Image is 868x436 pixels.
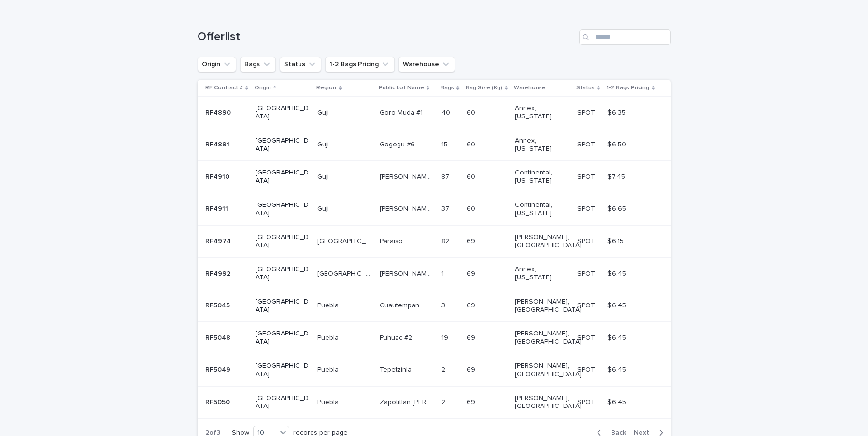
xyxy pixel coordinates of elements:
[256,394,309,411] p: [GEOGRAPHIC_DATA]
[441,300,447,310] p: 3
[607,139,628,149] p: $ 6.50
[317,203,331,213] p: Guji
[316,83,336,93] p: Region
[317,332,341,342] p: Puebla
[441,171,451,181] p: 87
[205,139,231,149] p: RF4891
[280,57,321,72] button: Status
[380,268,435,278] p: Jose Juarez Alonso
[380,332,414,342] p: Puhuac #2
[577,235,597,246] p: SPOT
[467,171,477,181] p: 60
[441,332,450,342] p: 19
[607,171,627,181] p: $ 7.45
[205,171,231,181] p: RF4910
[205,268,232,278] p: RF4992
[607,107,627,117] p: $ 6.35
[380,203,435,213] p: Uraga Harsu Haro lot #3 Natural
[514,83,546,93] p: Warehouse
[577,300,597,310] p: SPOT
[380,139,417,149] p: Gogogu #6
[467,268,477,278] p: 69
[467,139,477,149] p: 60
[441,107,452,117] p: 40
[577,203,597,213] p: SPOT
[198,386,671,419] tr: RF5050RF5050 [GEOGRAPHIC_DATA]PueblaPuebla Zapotitlan [PERSON_NAME]Zapotitlan [PERSON_NAME] 22 69...
[398,57,455,72] button: Warehouse
[380,300,421,310] p: Cuautempan
[205,300,232,310] p: RF5045
[198,30,575,44] h1: Offerlist
[198,290,671,322] tr: RF5045RF5045 [GEOGRAPHIC_DATA]PueblaPuebla CuautempanCuautempan 33 6969 [PERSON_NAME], [GEOGRAPHI...
[441,396,447,407] p: 2
[256,137,309,153] p: [GEOGRAPHIC_DATA]
[198,225,671,258] tr: RF4974RF4974 [GEOGRAPHIC_DATA][GEOGRAPHIC_DATA][GEOGRAPHIC_DATA] ParaisoParaiso 8282 6969 [PERSON...
[607,300,628,310] p: $ 6.45
[240,57,276,72] button: Bags
[205,396,232,407] p: RF5050
[205,364,232,374] p: RF5049
[256,169,309,185] p: [GEOGRAPHIC_DATA]
[198,161,671,193] tr: RF4910RF4910 [GEOGRAPHIC_DATA]GujiGuji [PERSON_NAME] Muda lot #1 Natural[PERSON_NAME] Muda lot #1...
[579,29,671,45] input: Search
[607,203,628,213] p: $ 6.65
[576,83,595,93] p: Status
[441,364,447,374] p: 2
[256,104,309,121] p: [GEOGRAPHIC_DATA]
[317,268,373,278] p: [GEOGRAPHIC_DATA]
[198,129,671,161] tr: RF4891RF4891 [GEOGRAPHIC_DATA]GujiGuji Gogogu #6Gogogu #6 1515 6060 Annex, [US_STATE] SPOTSPOT $ ...
[634,429,655,436] span: Next
[198,354,671,386] tr: RF5049RF5049 [GEOGRAPHIC_DATA]PueblaPuebla TepetzinlaTepetzinla 22 6969 [PERSON_NAME], [GEOGRAPHI...
[198,258,671,290] tr: RF4992RF4992 [GEOGRAPHIC_DATA][GEOGRAPHIC_DATA][GEOGRAPHIC_DATA] [PERSON_NAME] [PERSON_NAME][PERS...
[441,139,450,149] p: 15
[380,364,413,374] p: Tepetzinla
[198,57,236,72] button: Origin
[467,396,477,407] p: 69
[467,203,477,213] p: 60
[380,235,405,246] p: Paraiso
[198,97,671,129] tr: RF4890RF4890 [GEOGRAPHIC_DATA]GujiGuji Goro Muda #1Goro Muda #1 4040 6060 Annex, [US_STATE] SPOTS...
[607,332,628,342] p: $ 6.45
[577,268,597,278] p: SPOT
[205,107,233,117] p: RF4890
[607,268,628,278] p: $ 6.45
[317,364,341,374] p: Puebla
[607,364,628,374] p: $ 6.45
[256,265,309,282] p: [GEOGRAPHIC_DATA]
[256,233,309,250] p: [GEOGRAPHIC_DATA]
[256,201,309,218] p: [GEOGRAPHIC_DATA]
[577,171,597,181] p: SPOT
[441,268,446,278] p: 1
[205,332,232,342] p: RF5048
[467,300,477,310] p: 69
[205,83,243,93] p: RF Contract #
[577,364,597,374] p: SPOT
[441,235,451,246] p: 82
[467,235,477,246] p: 69
[317,300,341,310] p: Puebla
[255,83,271,93] p: Origin
[466,83,502,93] p: Bag Size (Kg)
[379,83,424,93] p: Public Lot Name
[441,83,454,93] p: Bags
[380,396,435,407] p: Zapotitlan de Mendez
[256,330,309,346] p: [GEOGRAPHIC_DATA]
[577,332,597,342] p: SPOT
[607,396,628,407] p: $ 6.45
[467,364,477,374] p: 69
[467,332,477,342] p: 69
[317,139,331,149] p: Guji
[606,83,649,93] p: 1-2 Bags Pricing
[605,429,626,436] span: Back
[577,107,597,117] p: SPOT
[441,203,451,213] p: 37
[256,298,309,314] p: [GEOGRAPHIC_DATA]
[467,107,477,117] p: 60
[607,235,626,246] p: $ 6.15
[577,139,597,149] p: SPOT
[317,171,331,181] p: Guji
[317,107,331,117] p: Guji
[380,107,425,117] p: Goro Muda #1
[317,396,341,407] p: Puebla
